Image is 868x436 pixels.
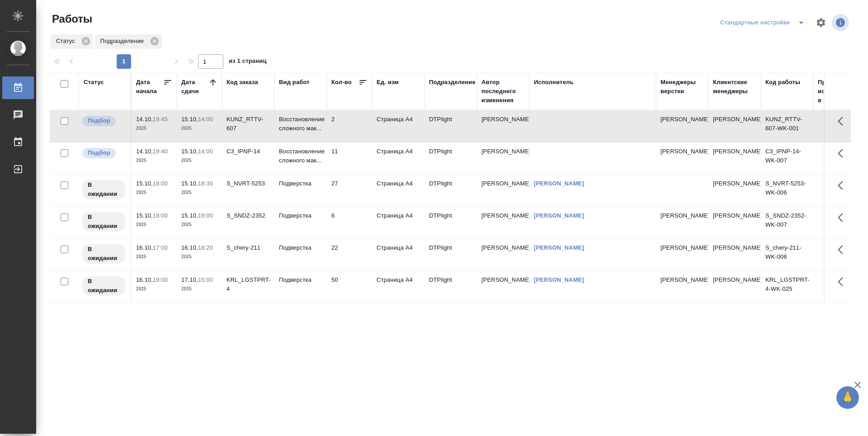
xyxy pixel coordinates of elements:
td: Страница А4 [372,175,425,206]
td: DTPlight [425,207,477,238]
p: 2025 [136,252,172,261]
p: Статус [56,37,78,46]
p: 18:00 [153,212,168,219]
td: S_chery-211-WK-006 [761,239,813,270]
td: Страница А4 [372,271,425,303]
div: Прогресс исполнителя в SC [818,78,859,105]
div: Подразделение [429,78,476,87]
p: Подверстка [279,211,322,220]
td: Страница А4 [372,207,425,238]
p: 15.10, [136,180,153,187]
p: 2025 [181,252,217,261]
a: [PERSON_NAME] [534,276,584,283]
td: KUNZ_RTTV-607-WK-001 [761,110,813,142]
div: S_chery-211 [226,243,270,252]
td: [PERSON_NAME] [477,271,529,303]
p: 17.10, [181,276,198,283]
p: Подбор [88,148,110,157]
p: 18:20 [198,244,213,251]
p: Восстановление сложного мак... [279,147,322,165]
td: C3_IPNP-14-WK-007 [761,142,813,174]
button: Здесь прячутся важные кнопки [832,142,854,164]
a: [PERSON_NAME] [534,212,584,219]
p: 16.10, [136,244,153,251]
span: из 1 страниц [229,56,267,69]
div: S_NVRT-5253 [226,179,270,188]
td: 22 [327,239,372,270]
div: Исполнитель назначен, приступать к работе пока рано [81,243,126,265]
div: Исполнитель [534,78,574,87]
div: Дата начала [136,78,163,96]
div: Статус [84,78,104,87]
p: 14.10, [136,116,153,123]
p: 14.10, [136,148,153,155]
td: DTPlight [425,110,477,142]
div: Можно подбирать исполнителей [81,147,126,159]
p: 16.10, [136,276,153,283]
div: Автор последнего изменения [481,78,525,105]
td: Страница А4 [372,142,425,174]
p: 2025 [136,156,172,165]
div: KRL_LGSTPRT-4 [226,275,270,294]
p: Подразделение [100,37,147,46]
span: 🙏 [840,388,855,407]
p: 2025 [136,188,172,197]
p: В ожидании [88,213,120,231]
td: [PERSON_NAME] [477,239,529,270]
p: 2025 [181,124,217,133]
div: KUNZ_RTTV-607 [226,115,270,133]
div: S_SNDZ-2352 [226,211,270,220]
td: S_NVRT-5253-WK-006 [761,175,813,206]
p: В ожидании [88,245,120,263]
td: KRL_LGSTPRT-4-WK-025 [761,271,813,303]
td: [PERSON_NAME] [477,142,529,174]
div: Исполнитель назначен, приступать к работе пока рано [81,179,126,200]
td: [PERSON_NAME] [708,271,761,303]
p: [PERSON_NAME] [660,115,704,124]
div: Статус [51,34,93,49]
p: Восстановление сложного мак... [279,115,322,133]
div: Ед. изм [377,78,399,87]
p: 15.10, [181,180,198,187]
td: 11 [327,142,372,174]
p: 19:00 [198,212,213,219]
p: 14:00 [198,116,213,123]
td: DTPlight [425,175,477,206]
td: [PERSON_NAME] [477,110,529,142]
p: В ожидании [88,277,120,295]
p: 2025 [181,220,217,229]
div: Код работы [765,78,800,87]
td: [PERSON_NAME] [708,142,761,174]
p: 19:45 [153,116,168,123]
p: [PERSON_NAME] [660,243,704,252]
div: Клиентские менеджеры [713,78,756,96]
td: 50 [327,271,372,303]
p: 2025 [181,188,217,197]
p: 2025 [136,220,172,229]
p: Подбор [88,116,110,125]
div: Исполнитель назначен, приступать к работе пока рано [81,211,126,232]
p: 2025 [181,284,217,294]
button: Здесь прячутся важные кнопки [832,207,854,228]
a: [PERSON_NAME] [534,244,584,251]
p: 15.10, [181,116,198,123]
p: 2025 [136,284,172,294]
button: Здесь прячутся важные кнопки [832,110,854,132]
p: 2025 [136,124,172,133]
p: [PERSON_NAME] [660,147,704,156]
td: Страница А4 [372,110,425,142]
p: 19:00 [153,276,168,283]
p: 15.10, [181,212,198,219]
a: [PERSON_NAME] [534,180,584,187]
button: Здесь прячутся важные кнопки [832,271,854,293]
span: Работы [50,12,92,26]
div: C3_IPNP-14 [226,147,270,156]
td: 2 [327,110,372,142]
div: Код заказа [226,78,258,87]
p: [PERSON_NAME] [660,275,704,284]
button: 🙏 [836,386,859,409]
td: [PERSON_NAME] [708,207,761,238]
p: 18:00 [153,180,168,187]
td: Страница А4 [372,239,425,270]
p: 17:00 [153,244,168,251]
